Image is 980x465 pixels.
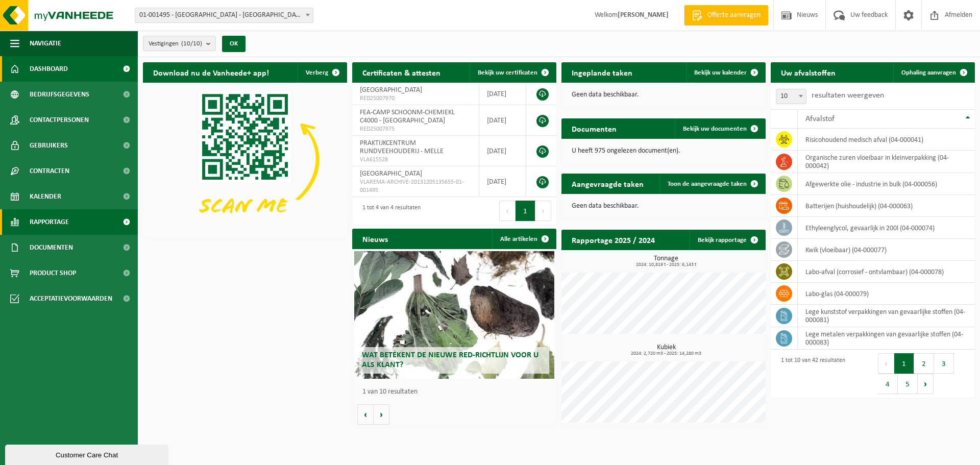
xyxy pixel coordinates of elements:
[572,203,755,210] p: Geen data beschikbaar.
[360,139,444,155] span: PRAKTIJKCENTRUM RUNDVEEHOUDERIJ - MELLE
[360,170,422,178] span: [GEOGRAPHIC_DATA]
[572,91,755,99] p: Geen data beschikbaar.
[357,404,374,425] button: Vorige
[360,94,471,103] span: RED25007970
[535,201,551,221] button: Next
[30,286,112,311] span: Acceptatievoorwaarden
[567,255,766,267] h3: Tonnage
[516,201,535,221] button: 1
[771,62,846,82] h2: Uw afvalstoffen
[561,174,654,193] h2: Aangevraagde taken
[360,125,471,133] span: RED25007975
[30,107,89,133] span: Contactpersonen
[374,404,389,425] button: Volgende
[567,351,766,356] span: 2024: 2,720 m3 - 2025: 14,280 m3
[776,89,806,104] span: 10
[30,184,61,209] span: Kalender
[798,327,975,350] td: lege metalen verpakkingen van gevaarlijke stoffen (04-000083)
[690,230,765,250] a: Bekijk rapportage
[362,351,538,369] span: Wat betekent de nieuwe RED-richtlijn voor u als klant?
[668,181,747,187] span: Toon de aangevraagde taken
[894,353,914,374] button: 1
[479,83,526,105] td: [DATE]
[893,62,974,83] a: Ophaling aanvragen
[479,136,526,166] td: [DATE]
[798,217,975,239] td: ethyleenglycol, gevaarlijk in 200l (04-000074)
[684,5,768,26] a: Offerte aanvragen
[567,262,766,267] span: 2024: 10,819 t - 2025: 6,143 t
[30,82,89,107] span: Bedrijfsgegevens
[694,69,747,76] span: Bekijk uw kalender
[30,56,68,82] span: Dashboard
[30,209,69,235] span: Rapportage
[362,388,551,396] p: 1 van 10 resultaten
[181,40,202,47] count: (10/10)
[479,166,526,197] td: [DATE]
[30,260,76,286] span: Product Shop
[878,353,894,374] button: Previous
[567,344,766,356] h3: Kubiek
[5,443,170,465] iframe: chat widget
[499,201,516,221] button: Previous
[914,353,934,374] button: 2
[805,115,835,123] span: Afvalstof
[898,374,918,394] button: 5
[776,352,845,395] div: 1 tot 10 van 42 resultaten
[357,200,421,222] div: 1 tot 4 van 4 resultaten
[659,174,765,194] a: Toon de aangevraagde taken
[360,156,471,164] span: VLA615528
[561,230,665,250] h2: Rapportage 2025 / 2024
[812,91,884,100] label: resultaten weergeven
[354,251,554,379] a: Wat betekent de nieuwe RED-richtlijn voor u als klant?
[686,62,765,83] a: Bekijk uw kalender
[901,69,956,76] span: Ophaling aanvragen
[798,195,975,217] td: batterijen (huishoudelijk) (04-000063)
[675,118,765,139] a: Bekijk uw documenten
[798,173,975,195] td: afgewerkte olie - industrie in bulk (04-000056)
[705,10,763,20] span: Offerte aanvragen
[798,151,975,173] td: organische zuren vloeibaar in kleinverpakking (04-000042)
[561,62,643,82] h2: Ingeplande taken
[143,36,216,51] button: Vestigingen(10/10)
[143,62,279,82] h2: Download nu de Vanheede+ app!
[143,83,347,236] img: Download de VHEPlus App
[561,118,627,138] h2: Documenten
[30,235,73,260] span: Documenten
[798,239,975,261] td: kwik (vloeibaar) (04-000077)
[683,126,747,132] span: Bekijk uw documenten
[360,109,455,125] span: FEA-CAMP SCHOONM-CHEMIEKL C4000 - [GEOGRAPHIC_DATA]
[478,69,537,76] span: Bekijk uw certificaten
[798,305,975,327] td: lege kunststof verpakkingen van gevaarlijke stoffen (04-000081)
[298,62,346,83] button: Verberg
[918,374,934,394] button: Next
[618,11,669,19] strong: [PERSON_NAME]
[135,8,313,22] span: 01-001495 - UNIVERSITEIT GENT - GENT
[798,129,975,151] td: risicohoudend medisch afval (04-000041)
[479,105,526,136] td: [DATE]
[149,36,202,52] span: Vestigingen
[30,133,68,158] span: Gebruikers
[352,229,398,249] h2: Nieuws
[30,31,61,56] span: Navigatie
[470,62,555,83] a: Bekijk uw certificaten
[572,148,755,155] p: U heeft 975 ongelezen document(en).
[776,89,806,104] span: 10
[492,229,555,249] a: Alle artikelen
[306,69,328,76] span: Verberg
[352,62,451,82] h2: Certificaten & attesten
[222,36,246,52] button: OK
[878,374,898,394] button: 4
[934,353,954,374] button: 3
[360,86,422,94] span: [GEOGRAPHIC_DATA]
[798,283,975,305] td: labo-glas (04-000079)
[135,8,313,23] span: 01-001495 - UNIVERSITEIT GENT - GENT
[30,158,69,184] span: Contracten
[360,178,471,194] span: VLAREMA-ARCHIVE-20131205135655-01-001495
[798,261,975,283] td: labo-afval (corrosief - ontvlambaar) (04-000078)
